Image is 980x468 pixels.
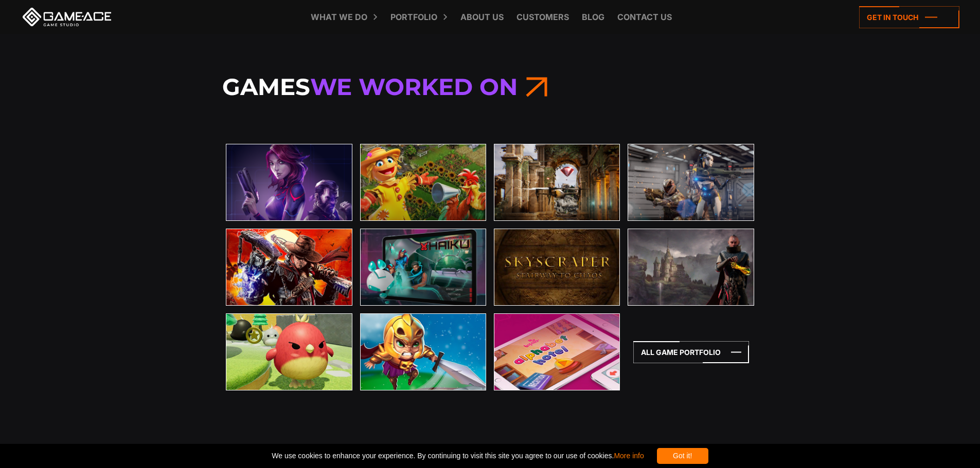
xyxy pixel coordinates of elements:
img: Evil west game preview main [226,229,351,305]
a: Get in touch [859,6,959,28]
img: Knight stack jump preview main [361,314,486,390]
img: Haiku preview main [361,229,486,305]
img: Alphabet hotel preview main [494,314,619,390]
a: All Game Portfolio [633,341,749,363]
div: Got it! [657,448,708,464]
img: Diamond drone preview main [494,144,619,220]
img: Nomadland preview main [628,229,753,305]
img: Farmerama case preview main [361,144,486,220]
a: More info [614,452,644,460]
img: Skyscraper game preview main [494,229,619,305]
img: Terragame preview main [628,144,753,220]
span: We Worked On [310,72,518,101]
img: Protagonist ex 1 game preview main [226,144,351,220]
h3: Games [222,72,758,101]
span: We use cookies to enhance your experience. By continuing to visit this site you agree to our use ... [272,448,644,464]
img: Star archer vr main [226,314,351,390]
